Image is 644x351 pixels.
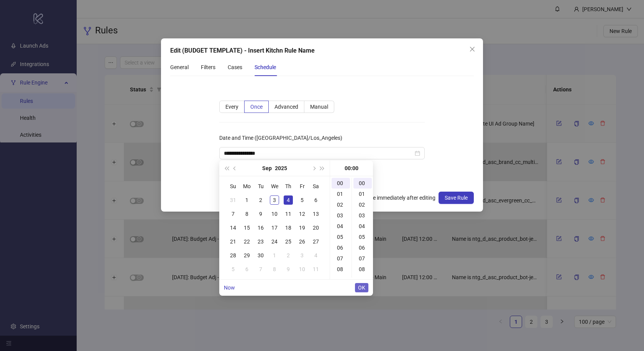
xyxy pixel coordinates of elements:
div: 8 [270,265,279,274]
td: 2025-10-11 [309,262,323,276]
button: Close [466,43,478,55]
div: 10 [297,265,307,274]
div: General [170,63,189,71]
div: 11 [284,209,293,219]
td: 2025-09-02 [254,193,268,207]
div: 20 [311,223,320,232]
td: 2025-09-06 [309,193,323,207]
th: Sa [309,179,323,193]
td: 2025-09-07 [226,207,240,221]
span: Every [225,104,238,110]
div: 21 [228,237,238,246]
div: 08 [353,264,372,275]
td: 2025-10-05 [226,262,240,276]
button: Next year (Control + right) [318,161,327,176]
div: 5 [228,265,238,274]
button: Previous month (PageUp) [231,161,239,176]
div: 9 [284,265,293,274]
span: Manual [310,104,328,110]
td: 2025-09-01 [240,193,254,207]
span: Save Rule [445,195,468,201]
div: 08 [332,264,350,275]
div: 14 [228,223,238,232]
div: 00 [353,178,372,189]
div: 27 [311,237,320,246]
div: 5 [297,195,307,205]
th: We [268,179,281,193]
td: 2025-08-31 [226,193,240,207]
th: Th [281,179,295,193]
div: 1 [270,251,279,260]
div: 00:00 [333,161,370,176]
div: 26 [297,237,307,246]
div: 15 [242,223,251,232]
td: 2025-09-23 [254,235,268,248]
td: 2025-09-22 [240,235,254,248]
span: OK [358,285,365,291]
td: 2025-09-18 [281,221,295,235]
td: 2025-09-20 [309,221,323,235]
button: Save Rule [439,192,474,204]
th: Tu [254,179,268,193]
td: 2025-09-25 [281,235,295,248]
div: 05 [353,232,372,242]
td: 2025-09-09 [254,207,268,221]
td: 2025-09-13 [309,207,323,221]
th: Fr [295,179,309,193]
div: 6 [311,195,320,205]
div: 29 [242,251,251,260]
td: 2025-09-27 [309,235,323,248]
div: 06 [353,242,372,253]
td: 2025-09-08 [240,207,254,221]
td: 2025-10-10 [295,262,309,276]
div: 2 [256,195,265,205]
td: 2025-09-03 [268,193,281,207]
th: Mo [240,179,254,193]
div: 4 [311,251,320,260]
td: 2025-10-09 [281,262,295,276]
td: 2025-09-14 [226,221,240,235]
a: Now [224,285,235,291]
div: 24 [270,237,279,246]
div: 07 [353,253,372,264]
button: Choose a year [275,161,287,176]
div: 19 [297,223,307,232]
td: 2025-09-16 [254,221,268,235]
td: 2025-09-17 [268,221,281,235]
td: 2025-10-08 [268,262,281,276]
div: 3 [297,251,307,260]
div: Cases [228,63,242,71]
td: 2025-09-30 [254,248,268,262]
button: Choose a month [262,161,272,176]
div: 02 [353,199,372,210]
label: Date and Time (America/Los_Angeles) [219,132,347,144]
div: 31 [228,195,238,205]
div: 01 [332,189,350,199]
td: 2025-09-15 [240,221,254,235]
td: 2025-09-28 [226,248,240,262]
td: 2025-09-12 [295,207,309,221]
div: 01 [353,189,372,199]
div: 00 [332,178,350,189]
div: 16 [256,223,265,232]
button: OK [355,283,368,292]
div: Filters [201,63,215,71]
div: 13 [311,209,320,219]
div: 04 [332,221,350,232]
td: 2025-10-03 [295,248,309,262]
div: 28 [228,251,238,260]
div: 6 [242,265,251,274]
button: Last year (Control + left) [222,161,231,176]
div: Edit (BUDGET TEMPLATE) - Insert Kitchn Rule Name [170,46,474,55]
div: 4 [284,195,293,205]
span: Advanced [274,104,298,110]
span: Once [250,104,263,110]
div: 17 [270,223,279,232]
td: 2025-10-04 [309,248,323,262]
div: 12 [297,209,307,219]
div: 05 [332,232,350,242]
div: 04 [353,221,372,232]
span: Activate rule immediately after editing [343,194,439,202]
td: 2025-09-24 [268,235,281,248]
span: close [469,46,475,52]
